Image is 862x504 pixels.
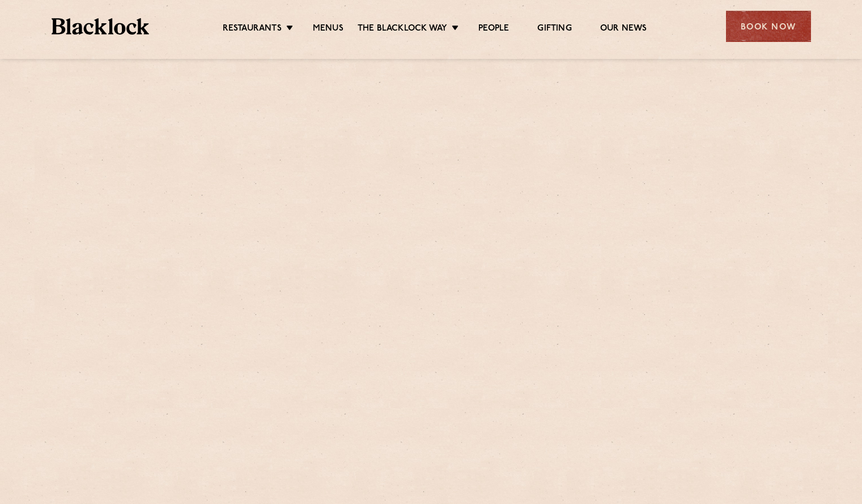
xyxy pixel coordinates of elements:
a: The Blacklock Way [358,23,447,36]
a: People [478,23,509,36]
img: BL_Textured_Logo-footer-cropped.svg [52,18,150,35]
a: Gifting [537,23,571,36]
a: Restaurants [223,23,282,36]
a: Menus [313,23,343,36]
div: Book Now [726,11,811,42]
a: Our News [600,23,647,36]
